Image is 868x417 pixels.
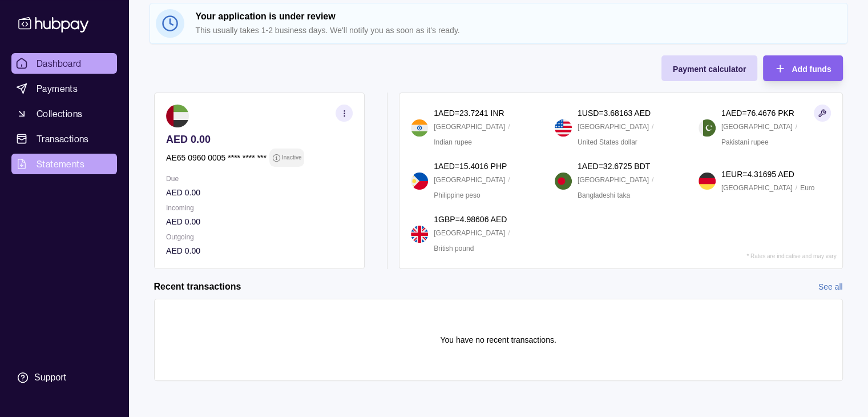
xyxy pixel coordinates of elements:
[578,121,649,133] p: [GEOGRAPHIC_DATA]
[699,173,716,190] img: de
[796,121,797,133] p: /
[721,107,794,119] p: 1 AED = 76.4676 PKR
[166,105,189,127] img: ae
[411,226,428,243] img: gb
[434,174,505,186] p: [GEOGRAPHIC_DATA]
[578,136,637,149] p: United States dollar
[434,213,507,226] p: 1 GBP = 4.98606 AED
[37,132,89,146] span: Transactions
[508,174,510,186] p: /
[37,57,82,70] span: Dashboard
[166,215,353,228] p: AED 0.00
[166,231,353,243] p: Outgoing
[673,65,746,74] span: Payment calculator
[434,227,505,239] p: [GEOGRAPHIC_DATA]
[652,121,653,133] p: /
[578,174,649,186] p: [GEOGRAPHIC_DATA]
[746,253,836,259] p: * Rates are indicative and may vary
[11,366,117,390] a: Support
[508,121,510,133] p: /
[508,227,510,239] p: /
[154,280,241,293] h2: Recent transactions
[800,182,814,194] p: Euro
[37,157,84,171] span: Statements
[652,174,653,186] p: /
[411,173,428,190] img: ph
[578,107,651,119] p: 1 USD = 3.68163 AED
[11,53,117,74] a: Dashboard
[11,103,117,124] a: Collections
[434,107,504,119] p: 1 AED = 23.7241 INR
[763,55,842,81] button: Add funds
[434,136,472,149] p: Indian rupee
[166,186,353,199] p: AED 0.00
[166,202,353,214] p: Incoming
[434,160,507,173] p: 1 AED = 15.4016 PHP
[555,119,572,137] img: us
[434,242,474,255] p: British pound
[11,129,117,149] a: Transactions
[792,65,831,74] span: Add funds
[281,151,301,164] p: Inactive
[34,371,66,384] div: Support
[196,24,841,37] p: This usually takes 1-2 business days. We'll notify you as soon as it's ready.
[721,121,793,133] p: [GEOGRAPHIC_DATA]
[818,280,843,293] a: See all
[578,160,650,173] p: 1 AED = 32.6725 BDT
[196,10,841,23] h2: Your application is under review
[555,173,572,190] img: bd
[721,136,769,149] p: Pakistani rupee
[37,82,78,95] span: Payments
[578,189,630,202] p: Bangladeshi taka
[796,182,797,194] p: /
[11,154,117,174] a: Statements
[434,121,505,133] p: [GEOGRAPHIC_DATA]
[721,168,794,181] p: 1 EUR = 4.31695 AED
[37,107,82,121] span: Collections
[661,55,757,81] button: Payment calculator
[166,133,353,146] p: AED 0.00
[699,119,716,137] img: pk
[166,244,353,257] p: AED 0.00
[721,182,793,194] p: [GEOGRAPHIC_DATA]
[440,334,556,346] p: You have no recent transactions.
[166,173,353,185] p: Due
[11,78,117,99] a: Payments
[411,119,428,137] img: in
[434,189,480,202] p: Philippine peso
